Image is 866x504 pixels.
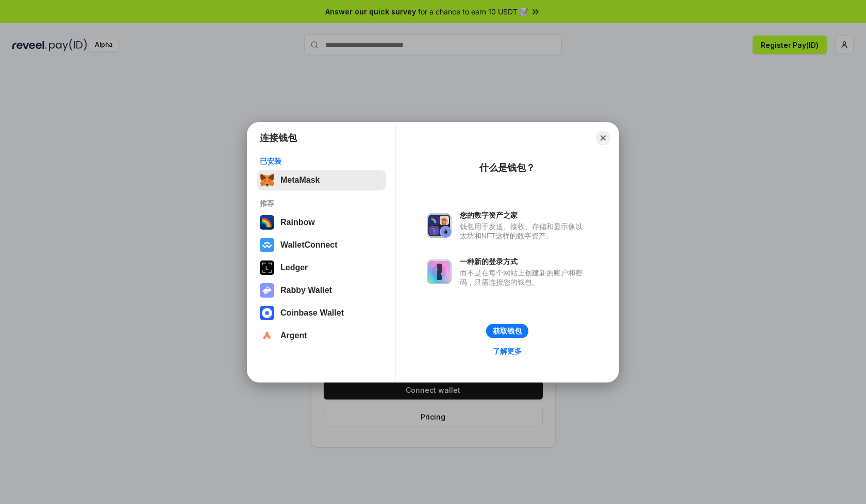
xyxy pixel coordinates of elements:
[260,199,383,208] div: 推荐
[257,303,386,323] button: Coinbase Wallet
[257,257,386,278] button: Ledger
[280,308,344,318] div: Coinbase Wallet
[280,176,320,185] div: MetaMask
[280,331,307,340] div: Argent
[260,215,274,230] img: svg+xml,%3Csvg%20width%3D%22120%22%20height%3D%22120%22%20viewBox%3D%220%200%20120%20120%22%20fil...
[260,260,274,275] img: svg+xml,%3Csvg%20xmlns%3D%22http%3A%2F%2Fwww.w3.org%2F2000%2Fsvg%22%20width%3D%2228%22%20height%3...
[487,344,528,358] a: 了解更多
[257,280,386,301] button: Rabby Wallet
[260,132,297,144] h1: 连接钱包
[493,326,522,336] div: 获取钱包
[257,212,386,233] button: Rainbow
[596,131,610,145] button: Close
[257,325,386,346] button: Argent
[280,218,315,227] div: Rainbow
[493,346,522,356] div: 了解更多
[257,170,386,190] button: MetaMask
[460,257,588,266] div: 一种新的登录方式
[260,306,274,320] img: svg+xml,%3Csvg%20width%3D%2228%22%20height%3D%2228%22%20viewBox%3D%220%200%2028%2028%22%20fill%3D...
[427,213,452,238] img: svg+xml,%3Csvg%20xmlns%3D%22http%3A%2F%2Fwww.w3.org%2F2000%2Fsvg%22%20fill%3D%22none%22%20viewBox...
[460,211,588,220] div: 您的数字资产之家
[486,324,528,338] button: 获取钱包
[260,173,274,187] img: svg+xml,%3Csvg%20fill%3D%22none%22%20height%3D%2233%22%20viewBox%3D%220%200%2035%2033%22%20width%...
[460,268,588,287] div: 而不是在每个网站上创建新的账户和密码，只需连接您的钱包。
[280,240,338,250] div: WalletConnect
[280,263,308,272] div: Ledger
[260,238,274,252] img: svg+xml,%3Csvg%20width%3D%2228%22%20height%3D%2228%22%20viewBox%3D%220%200%2028%2028%22%20fill%3D...
[260,328,274,343] img: svg+xml,%3Csvg%20width%3D%2228%22%20height%3D%2228%22%20viewBox%3D%220%200%2028%2028%22%20fill%3D...
[260,157,383,166] div: 已安装
[257,235,386,255] button: WalletConnect
[260,283,274,298] img: svg+xml,%3Csvg%20xmlns%3D%22http%3A%2F%2Fwww.w3.org%2F2000%2Fsvg%22%20fill%3D%22none%22%20viewBox...
[427,259,452,284] img: svg+xml,%3Csvg%20xmlns%3D%22http%3A%2F%2Fwww.w3.org%2F2000%2Fsvg%22%20fill%3D%22none%22%20viewBox...
[280,286,332,295] div: Rabby Wallet
[479,162,535,174] div: 什么是钱包？
[460,222,588,240] div: 钱包用于发送、接收、存储和显示像以太坊和NFT这样的数字资产。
